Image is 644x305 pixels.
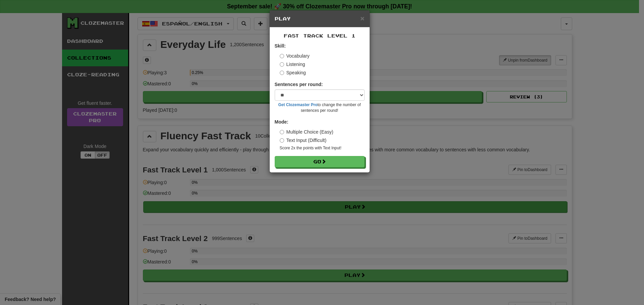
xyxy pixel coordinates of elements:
h5: Play [275,15,365,22]
input: Multiple Choice (Easy) [280,130,284,134]
label: Speaking [280,69,306,76]
input: Vocabulary [280,54,284,58]
strong: Mode: [275,119,288,125]
button: Close [360,15,364,22]
span: Fast Track Level 1 [284,33,356,39]
label: Text Input (Difficult) [280,137,327,144]
a: Get Clozemaster Pro [278,102,318,107]
input: Listening [280,62,284,67]
small: Score 2x the points with Text Input ! [280,145,365,151]
label: Multiple Choice (Easy) [280,129,333,135]
span: × [360,14,364,22]
label: Vocabulary [280,53,310,59]
input: Speaking [280,71,284,75]
label: Sentences per round: [275,81,323,88]
input: Text Input (Difficult) [280,138,284,143]
small: to change the number of sentences per round! [275,102,365,113]
button: Go [275,156,365,167]
label: Listening [280,61,305,68]
strong: Skill: [275,43,286,49]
